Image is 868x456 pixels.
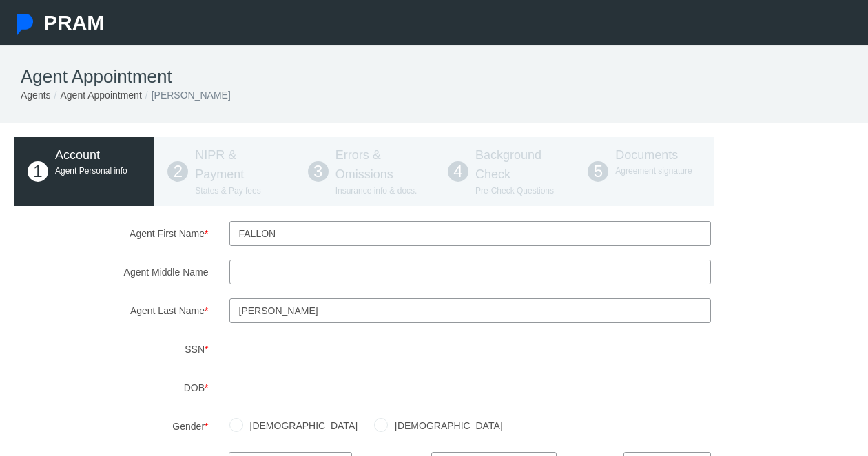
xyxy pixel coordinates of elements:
label: Agent First Name [3,221,219,246]
li: Agent Appointment [51,87,142,103]
span: PRAM [43,11,104,34]
p: Agent Personal info [55,165,140,178]
label: [DEMOGRAPHIC_DATA] [243,418,358,433]
label: DOB [3,375,219,400]
li: [PERSON_NAME] [142,87,231,103]
span: 1 [28,161,48,182]
span: Account [55,148,100,162]
label: Agent Last Name [3,298,219,323]
h1: Agent Appointment [21,66,847,87]
img: Pram Partner [14,14,36,36]
label: [DEMOGRAPHIC_DATA] [388,418,503,433]
label: Gender [3,414,219,438]
label: SSN [3,337,219,362]
label: Agent Middle Name [3,260,219,284]
li: Agents [21,87,51,103]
